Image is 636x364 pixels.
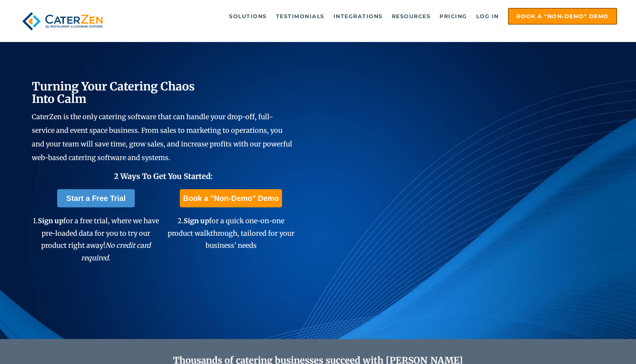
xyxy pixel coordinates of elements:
span: 1. for a free trial, where we have pre-loaded data for you to try our product right away! [33,216,159,262]
span: Turning Your Catering Chaos Into Calm [32,79,195,106]
div: Navigation Menu [121,8,617,25]
em: No credit card required. [81,241,151,262]
a: Solutions [225,9,271,24]
a: Resources [388,9,435,24]
iframe: Help widget launcher [569,334,628,356]
a: Testimonials [272,9,328,24]
span: Sign up [38,216,63,225]
a: Book a "Non-Demo" Demo [180,189,282,207]
img: caterzen [19,8,106,34]
a: Integrations [330,9,387,24]
span: 2 Ways To Get You Started: [114,171,213,181]
a: Start a Free Trial [57,189,135,207]
a: Book a "Non-Demo" Demo [508,8,617,25]
a: Pricing [436,9,471,24]
a: Log in [472,9,503,24]
span: 2. for a quick one-on-one product walkthrough, tailored for your business' needs [168,216,295,250]
span: Sign up [184,216,209,225]
span: CaterZen is the only catering software that can handle your drop-off, full-service and event spac... [32,112,292,162]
